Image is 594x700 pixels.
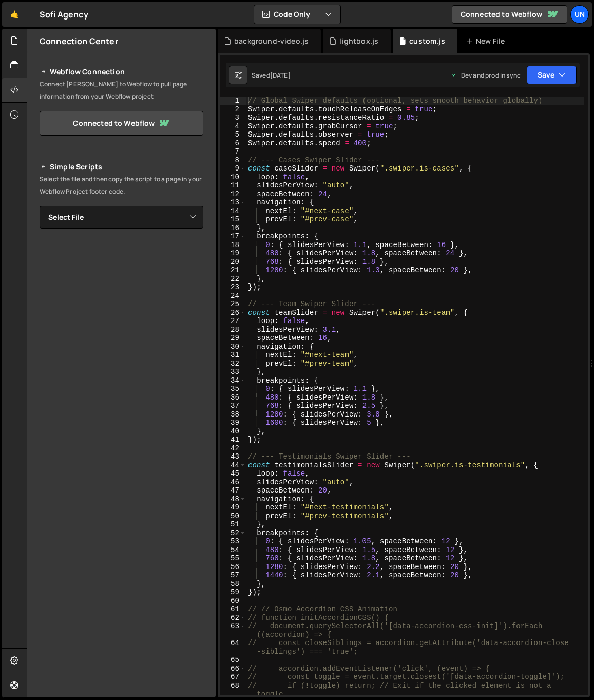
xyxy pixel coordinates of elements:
div: Saved [252,71,291,80]
div: 68 [220,682,246,698]
div: 27 [220,317,246,326]
div: 39 [220,419,246,427]
div: Dev and prod in sync [451,71,521,80]
div: 24 [220,292,246,300]
a: Un [570,5,589,24]
div: 10 [220,173,246,182]
div: 56 [220,563,246,572]
div: 44 [220,461,246,470]
div: 3 [220,113,246,122]
div: 65 [220,656,246,665]
h2: Connection Center [40,35,118,47]
div: 58 [220,580,246,589]
div: custom.js [409,36,445,46]
div: 40 [220,427,246,436]
div: 45 [220,469,246,478]
div: 28 [220,326,246,334]
div: 49 [220,503,246,512]
div: 55 [220,554,246,563]
div: 61 [220,605,246,614]
div: 2 [220,105,246,114]
div: 59 [220,588,246,597]
div: 30 [220,343,246,351]
div: 48 [220,495,246,504]
div: 53 [220,537,246,546]
div: 22 [220,275,246,283]
div: 46 [220,478,246,487]
p: Select the file and then copy the script to a page in your Webflow Project footer code. [40,173,203,198]
div: 57 [220,571,246,580]
div: 34 [220,376,246,385]
div: 16 [220,224,246,233]
div: 26 [220,309,246,317]
div: 17 [220,232,246,241]
div: 25 [220,300,246,309]
div: 20 [220,258,246,267]
div: 66 [220,665,246,673]
div: 35 [220,385,246,393]
div: 38 [220,410,246,419]
div: 21 [220,266,246,275]
div: 47 [220,486,246,495]
div: 14 [220,207,246,216]
div: 51 [220,520,246,529]
a: Connected to Webflow [40,111,203,136]
iframe: YouTube video player [40,245,204,338]
div: 52 [220,529,246,538]
div: 5 [220,130,246,139]
div: 60 [220,597,246,606]
h2: Simple Scripts [40,161,203,173]
h2: Webflow Connection [40,66,203,78]
div: 64 [220,639,246,656]
a: 🤙 [2,2,27,27]
div: 42 [220,444,246,453]
div: New File [466,36,509,46]
div: 50 [220,512,246,521]
div: lightbox.js [339,36,378,46]
div: 36 [220,393,246,402]
button: Save [527,66,577,84]
div: 18 [220,241,246,250]
iframe: YouTube video player [40,345,204,437]
div: 63 [220,622,246,639]
div: 33 [220,368,246,376]
div: 19 [220,249,246,258]
div: 29 [220,334,246,343]
div: 1 [220,97,246,105]
div: 41 [220,436,246,444]
div: 32 [220,360,246,368]
div: 6 [220,139,246,148]
div: 9 [220,164,246,173]
a: Connected to Webflow [452,5,567,24]
div: 11 [220,181,246,190]
div: 23 [220,283,246,292]
div: 13 [220,198,246,207]
div: 43 [220,452,246,461]
div: 31 [220,351,246,360]
button: Code Only [254,5,340,24]
div: 15 [220,215,246,224]
div: 62 [220,614,246,622]
div: 67 [220,673,246,682]
div: 4 [220,122,246,131]
div: 54 [220,546,246,555]
p: Connect [PERSON_NAME] to Webflow to pull page information from your Webflow project [40,78,203,103]
div: 37 [220,402,246,410]
div: 8 [220,156,246,165]
div: background-video.js [234,36,309,46]
div: 7 [220,147,246,156]
div: 12 [220,190,246,199]
div: [DATE] [270,71,291,80]
div: Sofi Agency [40,8,88,21]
